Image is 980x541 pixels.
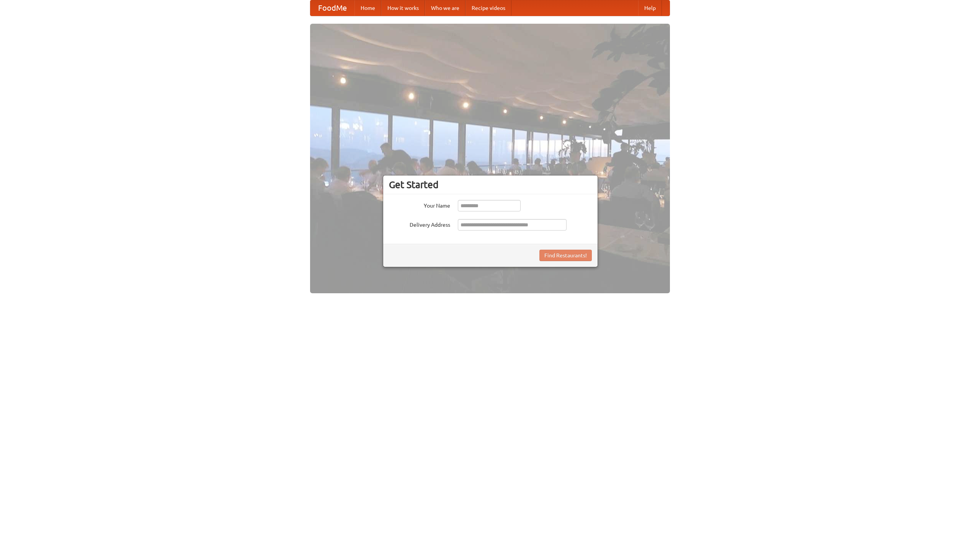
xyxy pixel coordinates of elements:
button: Find Restaurants! [539,250,592,261]
a: Who we are [425,0,465,16]
h3: Get Started [389,179,592,190]
a: Recipe videos [465,0,511,16]
a: Home [354,0,381,16]
a: FoodMe [310,0,354,16]
a: How it works [381,0,425,16]
label: Delivery Address [389,219,450,229]
label: Your Name [389,200,450,210]
a: Help [638,0,662,16]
